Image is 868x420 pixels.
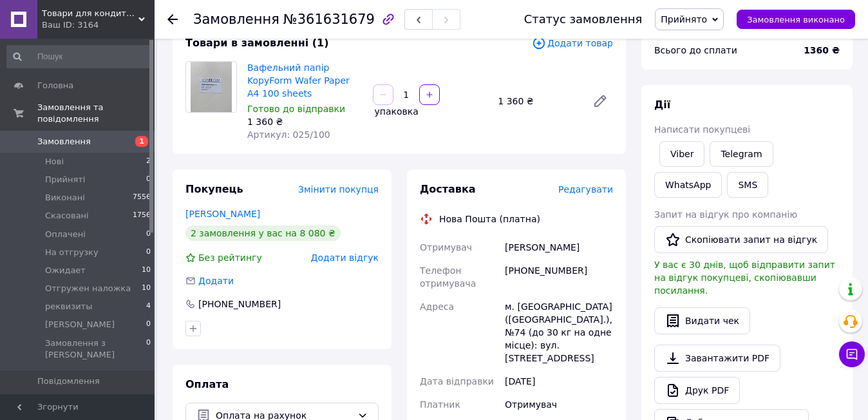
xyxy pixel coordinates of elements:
div: Повернутися назад [167,13,178,26]
span: реквизиты [45,301,92,312]
span: 0 [146,174,151,186]
div: Нова Пошта (платна) [436,213,543,225]
span: Прийнято [661,14,707,24]
span: Доставка [420,183,476,195]
span: Отримувач [420,242,472,253]
div: Статус замовлення [524,13,643,26]
button: Замовлення виконано [737,10,855,29]
div: 1 360 ₴ [247,115,363,128]
span: 0 [146,229,151,240]
span: 1756 [133,210,151,222]
div: 2 замовлення у вас на 8 080 ₴ [185,225,341,241]
span: Додати товар [532,36,613,50]
input: Пошук [6,45,152,68]
span: Адреса [420,301,454,312]
span: Замовлення виконано [747,15,845,24]
span: Оплата [185,378,229,390]
span: Товари для кондитера ProDeko [42,8,138,19]
span: 10 [142,283,151,294]
span: Замовлення [37,136,91,148]
span: Замовлення з [PERSON_NAME] [45,338,146,361]
span: 10 [142,265,151,276]
div: [PHONE_NUMBER] [197,298,282,310]
span: Покупець [185,183,243,195]
span: Редагувати [558,184,613,195]
div: упаковка [372,105,420,118]
img: Вафельний папір KopyForm Wafer Paper A4 100 sheets [191,62,232,112]
a: Редагувати [587,88,613,114]
span: Прийняті [45,174,85,186]
span: Виконані [45,192,85,204]
span: Запит на відгук про компанію [654,209,797,220]
b: 1360 ₴ [804,45,840,55]
div: [DATE] [502,370,616,393]
button: SMS [727,172,768,198]
span: Додати відгук [311,253,379,263]
button: Скопіювати запит на відгук [654,226,828,253]
div: 1 360 ₴ [493,92,582,110]
div: м. [GEOGRAPHIC_DATA] ([GEOGRAPHIC_DATA].), №74 (до 30 кг на одне місце): вул. [STREET_ADDRESS] [502,295,616,370]
span: Повідомлення [37,376,100,387]
span: Всього до сплати [654,45,737,55]
span: Замовлення [193,12,279,27]
span: Дії [654,99,670,111]
span: Змінити покупця [298,184,379,195]
span: Артикул: 025/100 [247,129,330,140]
span: Без рейтингу [198,253,262,263]
a: [PERSON_NAME] [185,209,260,219]
span: Готово до відправки [247,104,345,114]
a: WhatsApp [654,172,722,198]
div: Ваш ID: 3164 [42,19,155,31]
a: Вафельний папір KopyForm Wafer Paper A4 100 sheets [247,62,350,99]
span: Скасовані [45,210,89,222]
div: Отримувач [502,393,616,416]
span: На отгрузку [45,247,99,258]
span: 2 [146,156,151,167]
span: [PERSON_NAME] [45,319,115,330]
span: Отгружен наложка [45,283,131,294]
span: Платник [420,399,460,410]
div: [PHONE_NUMBER] [502,259,616,295]
a: Viber [659,141,704,167]
span: Товари в замовленні (1) [185,37,329,49]
span: 0 [146,319,151,330]
button: Чат з покупцем [839,341,865,367]
span: Додати [198,276,234,286]
span: У вас є 30 днів, щоб відправити запит на відгук покупцеві, скопіювавши посилання. [654,260,835,296]
span: Оплачені [45,229,86,240]
div: [PERSON_NAME] [502,236,616,259]
span: 4 [146,301,151,312]
span: 0 [146,338,151,361]
span: Замовлення та повідомлення [37,102,155,125]
button: Видати чек [654,307,750,334]
span: 7556 [133,192,151,204]
span: Написати покупцеві [654,124,750,135]
span: №361631679 [283,12,375,27]
span: 1 [135,136,148,147]
span: Дата відправки [420,376,494,387]
span: Головна [37,80,73,91]
a: Завантажити PDF [654,345,780,372]
span: 0 [146,247,151,258]
span: Ожидает [45,265,86,276]
span: Нові [45,156,64,167]
a: Telegram [710,141,773,167]
span: Телефон отримувача [420,265,476,289]
a: Друк PDF [654,377,740,404]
